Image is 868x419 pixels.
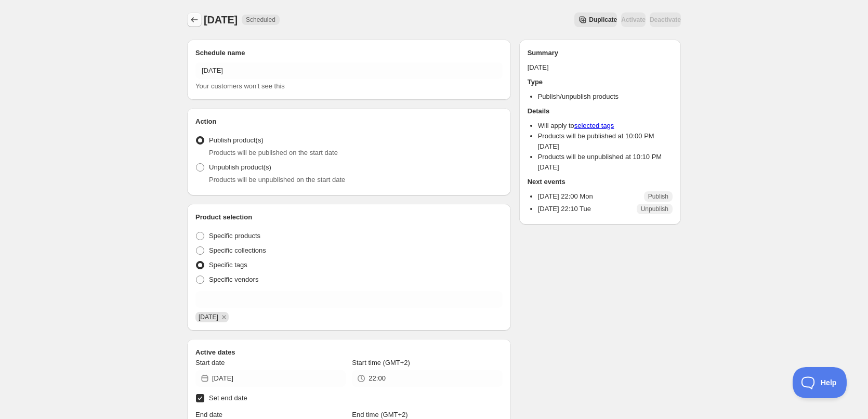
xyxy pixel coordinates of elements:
[538,131,673,152] li: Products will be published at 10:00 PM [DATE]
[209,232,260,240] span: Specific products
[187,12,202,27] button: Schedules
[209,394,247,402] span: Set end date
[528,48,673,58] h2: Summary
[209,261,247,269] span: Specific tags
[574,12,617,27] button: Secondary action label
[793,367,847,398] iframe: Toggle Customer Support
[204,14,238,25] span: [DATE]
[195,347,503,358] h2: Active dates
[589,16,617,24] span: Duplicate
[195,212,503,222] h2: Product selection
[648,192,668,201] span: Publish
[209,176,345,184] span: Products will be unpublished on the start date
[641,205,668,213] span: Unpublish
[209,276,258,283] span: Specific vendors
[195,359,225,366] span: Start date
[538,191,593,202] p: [DATE] 22:00 Mon
[195,82,285,90] span: Your customers won't see this
[538,204,591,214] p: [DATE] 22:10 Tue
[246,16,275,24] span: Scheduled
[219,312,229,322] button: Remove 19/08/2025
[209,163,271,171] span: Unpublish product(s)
[195,116,503,127] h2: Action
[209,136,264,144] span: Publish product(s)
[209,246,266,254] span: Specific collections
[538,152,673,173] li: Products will be unpublished at 10:10 PM [DATE]
[209,149,338,156] span: Products will be published on the start date
[528,106,673,116] h2: Details
[528,177,673,187] h2: Next events
[195,48,503,58] h2: Schedule name
[352,411,407,418] span: End time (GMT+2)
[352,359,410,366] span: Start time (GMT+2)
[574,122,614,129] a: selected tags
[528,62,673,73] p: [DATE]
[528,77,673,87] h2: Type
[199,313,218,321] span: 19/08/2025
[195,411,222,418] span: End date
[538,121,673,131] li: Will apply to
[538,91,673,102] li: Publish/unpublish products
